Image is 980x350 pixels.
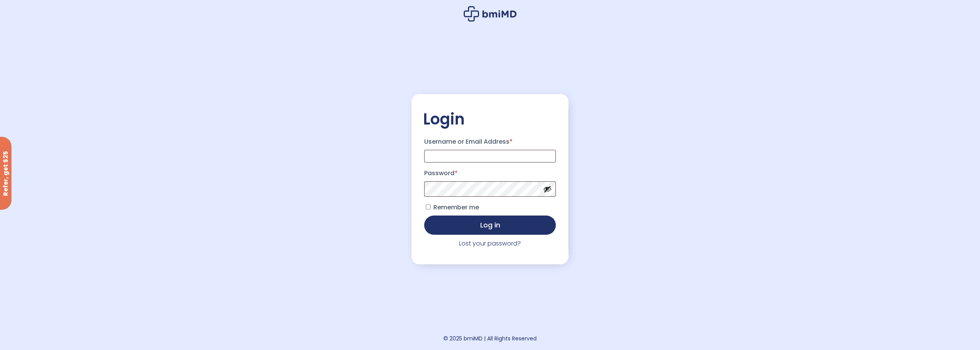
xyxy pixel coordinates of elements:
[443,333,537,344] div: © 2025 bmiMD | All Rights Reserved
[424,136,556,148] label: Username or Email Address
[426,204,431,209] input: Remember me
[424,216,556,235] button: Log in
[423,109,557,129] h2: Login
[424,167,556,179] label: Password
[433,203,479,212] span: Remember me
[543,185,552,193] button: Show password
[459,239,521,248] a: Lost your password?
